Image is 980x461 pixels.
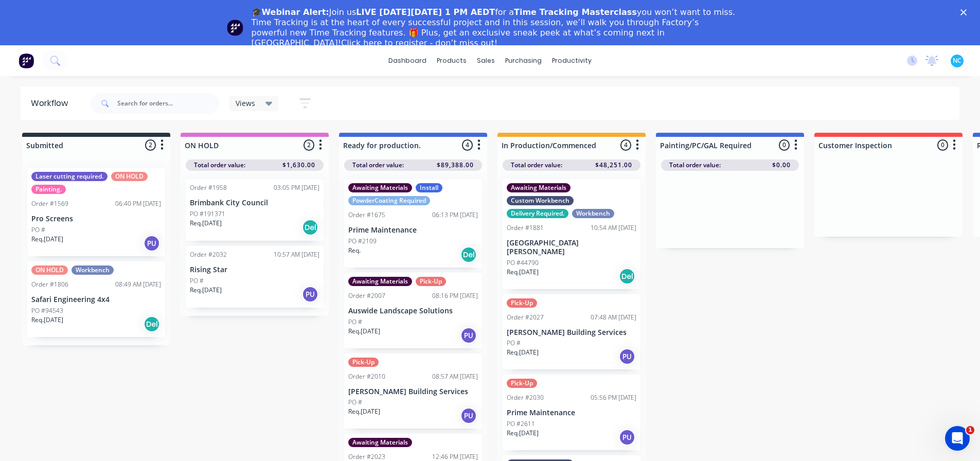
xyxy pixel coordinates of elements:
p: PO #94543 [31,306,63,315]
div: Order #1675 [348,210,385,220]
div: Workbench [572,209,614,218]
div: Workbench [72,265,114,275]
p: PO # [348,317,362,327]
p: Safari Engineering 4x4 [31,295,161,304]
div: Join us for a you won’t want to miss. Time Tracking is at the heart of every successful project a... [252,7,737,48]
div: Del [144,316,160,332]
p: PO # [507,339,521,348]
p: PO # [348,398,362,407]
p: PO #2109 [348,237,377,246]
div: Order #1958 [190,183,227,192]
div: Awaiting Materials [348,277,412,286]
div: 08:16 PM [DATE] [432,291,478,300]
div: 10:54 AM [DATE] [591,223,636,233]
p: PO #191371 [190,209,225,219]
div: PU [144,235,160,252]
div: Order #195803:05 PM [DATE]Brimbank City CouncilPO #191371Req.[DATE]Del [186,179,324,241]
div: Close [960,9,971,15]
div: 07:48 AM [DATE] [591,313,636,322]
span: Total order value: [669,161,721,170]
p: PO #44790 [507,258,539,268]
p: [PERSON_NAME] Building Services [507,328,636,337]
div: Pick-Up [507,379,537,388]
div: ON HOLD [31,265,68,275]
div: 06:40 PM [DATE] [115,199,161,208]
b: 🎓Webinar Alert: [252,7,329,17]
p: Req. [DATE] [507,429,539,438]
p: PO # [31,225,45,235]
p: Req. [DATE] [507,268,539,277]
div: Order #2030 [507,393,544,402]
div: PU [460,327,477,344]
iframe: Intercom live chat [945,426,970,451]
div: sales [472,53,500,68]
div: Order #1881 [507,223,544,233]
span: 1 [966,426,974,434]
div: Workflow [31,97,73,110]
div: Install [416,183,442,192]
b: Time Tracking Masterclass [514,7,637,17]
span: $0.00 [772,161,791,170]
p: [GEOGRAPHIC_DATA][PERSON_NAME] [507,239,636,256]
div: 10:57 AM [DATE] [274,250,319,259]
input: Search for orders... [117,93,219,114]
div: Order #2007 [348,291,385,300]
div: 08:57 AM [DATE] [432,372,478,381]
div: PowderCoating Required [348,196,430,205]
div: Awaiting MaterialsPick-UpOrder #200708:16 PM [DATE]Auswide Landscape SolutionsPO #Req.[DATE]PU [344,273,482,348]
span: NC [953,56,961,65]
p: PO #2611 [507,419,535,429]
p: PO # [190,276,204,286]
div: Order #2010 [348,372,385,381]
div: Awaiting Materials [348,183,412,192]
div: PU [619,429,635,446]
img: Profile image for Team [227,20,243,36]
p: Req. [348,246,361,255]
span: Total order value: [511,161,562,170]
span: $89,388.00 [437,161,474,170]
div: Awaiting MaterialsInstallPowderCoating RequiredOrder #167506:13 PM [DATE]Prime MaintenancePO #210... [344,179,482,268]
div: ON HOLDWorkbenchOrder #180608:49 AM [DATE]Safari Engineering 4x4PO #94543Req.[DATE]Del [27,261,165,337]
div: Pick-Up [348,358,379,367]
div: PU [302,286,318,303]
img: Factory [19,53,34,68]
span: Total order value: [352,161,404,170]
div: 06:13 PM [DATE] [432,210,478,220]
span: Views [236,98,255,109]
div: Custom Workbench [507,196,574,205]
a: Click here to register - don’t miss out! [341,38,497,48]
p: Pro Screens [31,215,161,223]
p: Req. [DATE] [190,286,222,295]
div: products [432,53,472,68]
div: Pick-UpOrder #203005:56 PM [DATE]Prime MaintenancePO #2611Req.[DATE]PU [503,375,640,450]
div: Del [460,246,477,263]
div: Order #1806 [31,280,68,289]
div: Order #1569 [31,199,68,208]
div: PU [460,407,477,424]
div: 03:05 PM [DATE] [274,183,319,192]
div: Order #203210:57 AM [DATE]Rising StarPO #Req.[DATE]PU [186,246,324,308]
div: Laser cutting required. [31,172,108,181]
p: Auswide Landscape Solutions [348,307,478,315]
p: Req. [DATE] [31,315,63,325]
p: Prime Maintenance [507,409,636,417]
div: Order #2032 [190,250,227,259]
span: $1,630.00 [282,161,315,170]
p: Prime Maintenance [348,226,478,235]
a: dashboard [383,53,432,68]
div: ON HOLD [111,172,148,181]
div: PU [619,348,635,365]
div: 08:49 AM [DATE] [115,280,161,289]
p: Req. [DATE] [190,219,222,228]
p: Req. [DATE] [348,327,380,336]
p: Req. [DATE] [507,348,539,357]
p: [PERSON_NAME] Building Services [348,387,478,396]
div: Awaiting Materials [348,438,412,447]
div: Order #2027 [507,313,544,322]
div: 05:56 PM [DATE] [591,393,636,402]
div: Pick-Up [507,298,537,308]
div: Pick-UpOrder #202707:48 AM [DATE][PERSON_NAME] Building ServicesPO #Req.[DATE]PU [503,294,640,370]
div: productivity [547,53,597,68]
p: Rising Star [190,265,319,274]
div: Del [619,268,635,285]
